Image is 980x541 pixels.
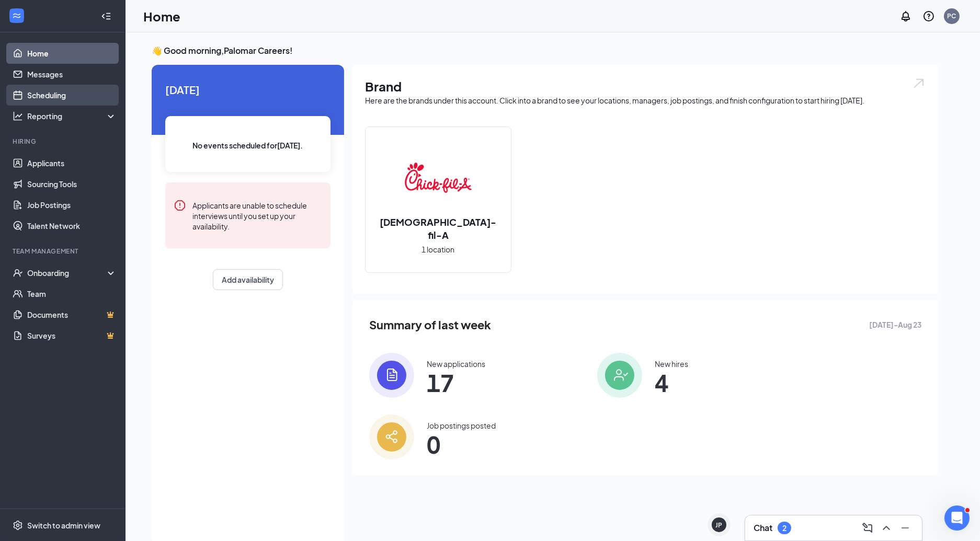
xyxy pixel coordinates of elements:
[369,316,491,334] span: Summary of last week
[27,194,117,215] a: Job Postings
[427,359,485,369] div: New applications
[13,137,115,146] div: Hiring
[27,43,117,64] a: Home
[899,10,912,22] svg: Notifications
[27,153,117,174] a: Applicants
[152,45,938,56] h3: 👋 Good morning, Palomar Careers !
[27,304,117,325] a: DocumentsCrown
[754,522,772,534] h3: Chat
[869,319,921,330] span: [DATE] - Aug 23
[782,524,787,533] div: 2
[655,373,688,392] span: 4
[27,174,117,194] a: Sourcing Tools
[27,283,117,304] a: Team
[174,199,186,212] svg: Error
[944,505,970,531] iframe: Intercom live chat
[192,199,322,232] div: Applicants are unable to schedule interviews until you set up your availability.
[899,522,911,534] svg: Minimize
[859,520,876,536] button: ComposeMessage
[422,244,455,255] span: 1 location
[143,7,180,25] h1: Home
[912,77,926,89] img: open.6027fd2a22e1237b5b06.svg
[27,111,117,121] div: Reporting
[27,268,108,278] div: Onboarding
[13,247,115,256] div: Team Management
[27,520,100,531] div: Switch to admin view
[369,415,414,459] img: icon
[193,140,303,151] span: No events scheduled for [DATE] .
[716,521,723,530] div: JP
[12,10,22,21] svg: WorkstreamLogo
[27,85,117,106] a: Scheduling
[597,353,642,398] img: icon
[427,420,496,431] div: Job postings posted
[948,11,956,20] div: PC
[27,215,117,236] a: Talent Network
[922,10,935,22] svg: QuestionInfo
[213,269,283,290] button: Add availability
[861,522,874,534] svg: ComposeMessage
[366,215,511,241] h2: [DEMOGRAPHIC_DATA]-fil-A
[13,268,23,278] svg: UserCheck
[405,144,472,211] img: Chick-fil-A
[427,373,485,392] span: 17
[27,325,117,346] a: SurveysCrown
[427,435,496,454] span: 0
[878,520,895,536] button: ChevronUp
[13,111,23,121] svg: Analysis
[897,520,914,536] button: Minimize
[655,359,688,369] div: New hires
[365,95,926,106] div: Here are the brands under this account. Click into a brand to see your locations, managers, job p...
[369,353,414,398] img: icon
[27,64,117,85] a: Messages
[101,11,111,21] svg: Collapse
[880,522,893,534] svg: ChevronUp
[365,77,926,95] h1: Brand
[165,82,331,98] span: [DATE]
[13,520,23,531] svg: Settings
